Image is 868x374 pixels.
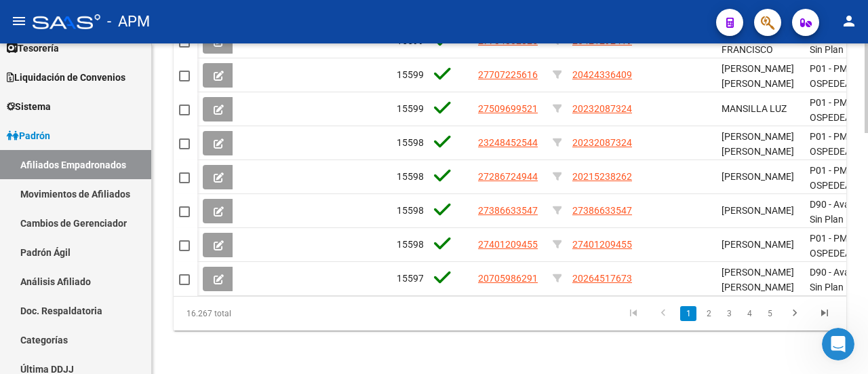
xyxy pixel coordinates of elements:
[397,103,429,114] span: 155990
[572,239,632,250] span: 27401209455
[722,239,794,250] span: [PERSON_NAME]
[810,97,857,124] span: P01 - PMO OSPEDEAA
[572,103,632,114] span: 20232087324
[478,171,538,182] span: 27286724944
[478,205,538,216] span: 27386633547
[810,131,857,157] span: P01 - PMO OSPEDEAA
[397,137,429,148] span: 155989
[478,137,538,148] span: 23248452544
[572,205,632,216] span: 27386633547
[719,302,739,325] li: page 3
[572,69,632,80] span: 20424336409
[650,306,676,321] a: go to previous page
[620,306,646,321] a: go to first page
[822,328,854,360] iframe: Intercom live chat
[739,302,759,325] li: page 4
[7,99,51,114] span: Sistema
[722,205,794,216] span: [PERSON_NAME]
[397,171,429,182] span: 155988
[572,273,632,284] span: 20264517673
[7,128,50,143] span: Padrón
[680,306,696,321] a: 1
[812,306,837,321] a: go to last page
[572,171,632,182] span: 20215238262
[722,171,794,182] span: [PERSON_NAME]
[759,302,780,325] li: page 5
[810,233,857,259] span: P01 - PMO OSPEDEAA
[722,131,794,157] span: [PERSON_NAME] [PERSON_NAME]
[721,306,737,321] a: 3
[397,69,429,80] span: 155991
[810,199,865,210] span: D90 - Avalian
[810,267,865,278] span: D90 - Avalian
[782,306,808,321] a: go to next page
[722,267,794,293] span: [PERSON_NAME] [PERSON_NAME]
[701,306,717,321] a: 2
[572,137,632,148] span: 20232087324
[7,41,59,56] span: Tesorería
[810,165,857,191] span: P01 - PMO OSPEDEAA
[397,273,429,284] span: 155977
[722,103,787,114] span: MANSILLA LUZ
[397,239,429,250] span: 155986
[478,273,538,284] span: 20705986291
[478,103,538,114] span: 27509699521
[11,13,27,29] mat-icon: menu
[810,63,857,90] span: P01 - PMO OSPEDEAA
[7,70,125,85] span: Liquidación de Convenios
[107,7,150,37] span: - APM
[741,306,757,321] a: 4
[478,69,538,80] span: 27707225616
[698,302,719,325] li: page 2
[678,302,698,325] li: page 1
[841,13,857,29] mat-icon: person
[722,63,794,90] span: [PERSON_NAME] [PERSON_NAME]
[174,297,306,331] div: 16.267 total
[397,205,429,216] span: 155987
[762,306,778,321] a: 5
[478,239,538,250] span: 27401209455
